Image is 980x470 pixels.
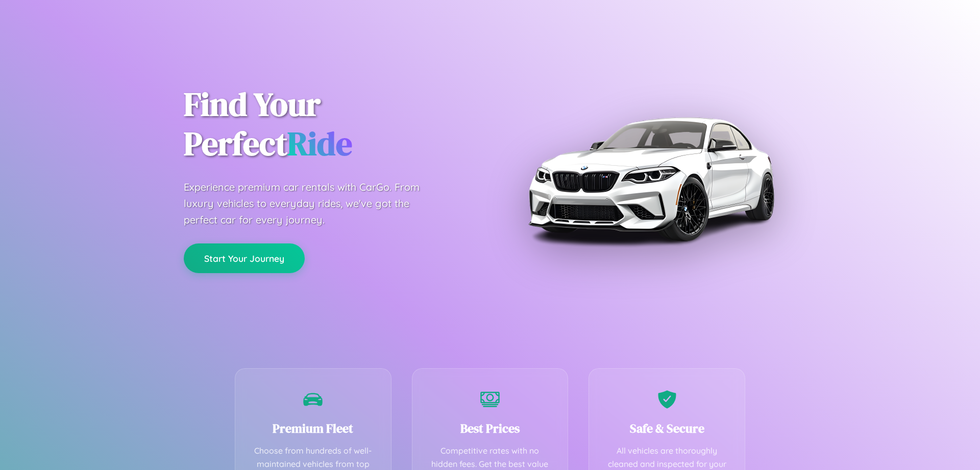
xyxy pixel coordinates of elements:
[184,179,439,228] p: Experience premium car rentals with CarGo. From luxury vehicles to everyday rides, we've got the ...
[184,243,305,273] button: Start Your Journey
[184,85,475,164] h1: Find Your Perfect
[604,420,729,437] h3: Safe & Secure
[523,51,778,307] img: Premium BMW car rental vehicle
[428,420,553,437] h3: Best Prices
[287,121,352,166] span: Ride
[251,420,376,437] h3: Premium Fleet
